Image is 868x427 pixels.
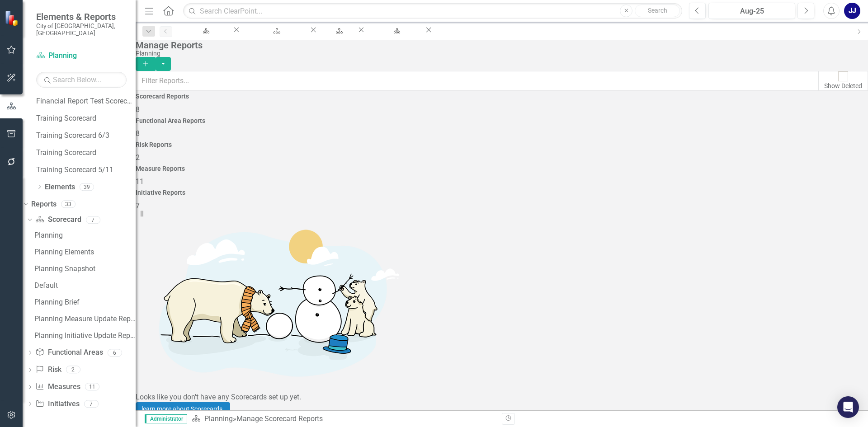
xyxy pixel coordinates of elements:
[635,5,680,17] button: Search
[34,265,136,273] div: Planning Snapshot
[34,332,136,340] div: Planning Initiative Update Report
[136,211,407,392] img: Getting started
[36,51,127,61] a: Planning
[84,400,99,408] div: 7
[36,113,136,124] a: Training Scorecard
[136,392,868,403] div: Looks like you don't have any Scorecards set up yet.
[204,414,233,423] a: Planning
[136,71,819,91] input: Filter Reports...
[35,399,79,409] a: Initiatives
[61,200,75,208] div: 33
[136,189,868,196] h4: Initiative Reports
[80,183,94,191] div: 39
[36,11,127,22] span: Elements & Reports
[824,81,862,90] div: Show Deleted
[35,365,61,375] a: Risk
[136,50,863,57] div: Planning
[45,182,75,192] a: Elements
[32,295,136,310] a: Planning Brief
[32,262,136,276] a: Planning Snapshot
[708,3,795,19] button: Aug-25
[326,34,349,45] div: Planning
[183,3,682,19] input: Search ClearPoint...
[318,25,357,37] a: Planning
[34,315,136,323] div: Planning Measure Update Report
[36,96,136,107] a: Financial Report Test Scorecard
[32,278,136,293] a: Default
[249,34,301,45] div: Manage Scorecards
[374,34,416,45] div: Manage Reports
[36,148,136,158] a: Training Scorecard
[32,312,136,326] a: Planning Measure Update Report
[35,382,80,392] a: Measures
[5,10,20,26] img: ClearPoint Strategy
[35,347,103,358] a: Functional Areas
[837,396,859,418] div: Open Intercom Messenger
[136,93,868,100] h4: Scorecard Reports
[66,366,80,374] div: 2
[34,248,136,256] div: Planning Elements
[241,25,309,37] a: Manage Scorecards
[136,141,868,148] h4: Risk Reports
[86,216,100,224] div: 7
[36,131,136,141] a: Training Scorecard 6/3
[32,328,136,343] a: Planning Initiative Update Report
[85,383,99,391] div: 11
[712,6,792,17] div: Aug-25
[36,165,136,175] a: Training Scorecard 5/11
[177,25,232,37] a: Welcome Page
[136,402,230,416] a: learn more about Scorecards.
[145,414,187,423] span: Administrator
[192,414,495,424] div: » Manage Scorecard Reports
[108,349,122,357] div: 6
[35,215,81,225] a: Scorecard
[34,282,136,290] div: Default
[136,40,863,50] div: Manage Reports
[648,7,667,14] span: Search
[185,34,224,45] div: Welcome Page
[31,199,57,210] a: Reports
[136,165,868,172] h4: Measure Reports
[36,22,127,37] small: City of [GEOGRAPHIC_DATA], [GEOGRAPHIC_DATA]
[32,245,136,259] a: Planning Elements
[36,72,127,88] input: Search Below...
[844,3,860,19] button: JJ
[34,298,136,306] div: Planning Brief
[136,117,868,124] h4: Functional Area Reports
[34,231,136,239] div: Planning
[32,228,136,243] a: Planning
[366,25,424,37] a: Manage Reports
